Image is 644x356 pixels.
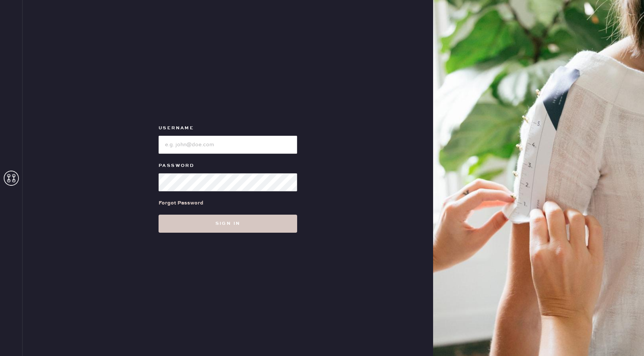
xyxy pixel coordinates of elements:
[159,136,297,154] input: e.g. john@doe.com
[159,215,297,233] button: Sign in
[159,191,203,215] a: Forgot Password
[159,124,297,133] label: Username
[159,161,297,170] label: Password
[159,199,203,207] div: Forgot Password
